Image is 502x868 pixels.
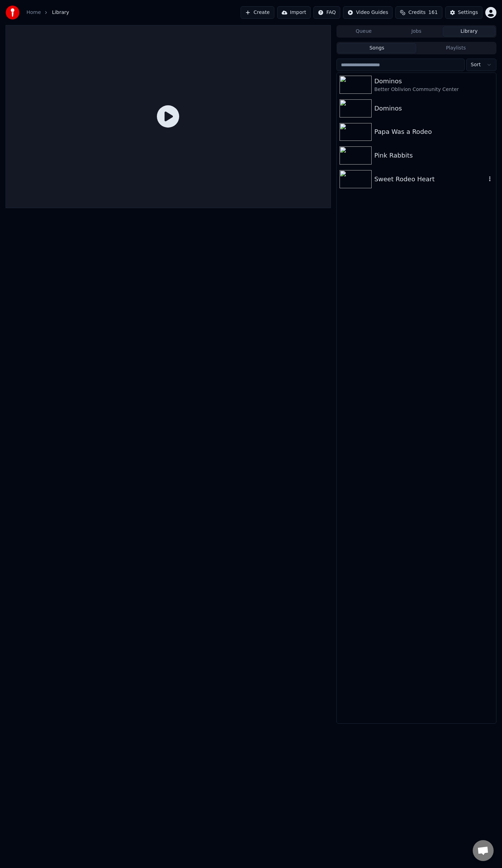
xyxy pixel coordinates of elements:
div: Open chat [473,840,494,861]
button: Songs [337,43,417,53]
button: Create [241,6,274,19]
div: Dominos [374,104,493,113]
span: 161 [428,9,438,16]
div: Settings [458,9,478,16]
div: Sweet Rodeo Heart [374,174,486,184]
div: Better Oblivion Community Center [374,86,493,93]
nav: breadcrumb [26,9,69,16]
button: Credits161 [395,6,442,19]
div: Dominos [374,76,493,86]
button: Queue [337,26,390,37]
span: Library [52,9,69,16]
button: Library [443,26,495,37]
button: Jobs [390,26,443,37]
div: Pink Rabbits [374,151,493,160]
button: FAQ [313,6,340,19]
div: Papa Was a Rodeo [374,127,493,137]
button: Settings [445,6,482,19]
button: Video Guides [343,6,393,19]
button: Import [277,6,311,19]
button: Playlists [416,43,495,53]
span: Sort [471,61,481,68]
a: Home [26,9,41,16]
img: youka [6,6,20,20]
span: Credits [408,9,425,16]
